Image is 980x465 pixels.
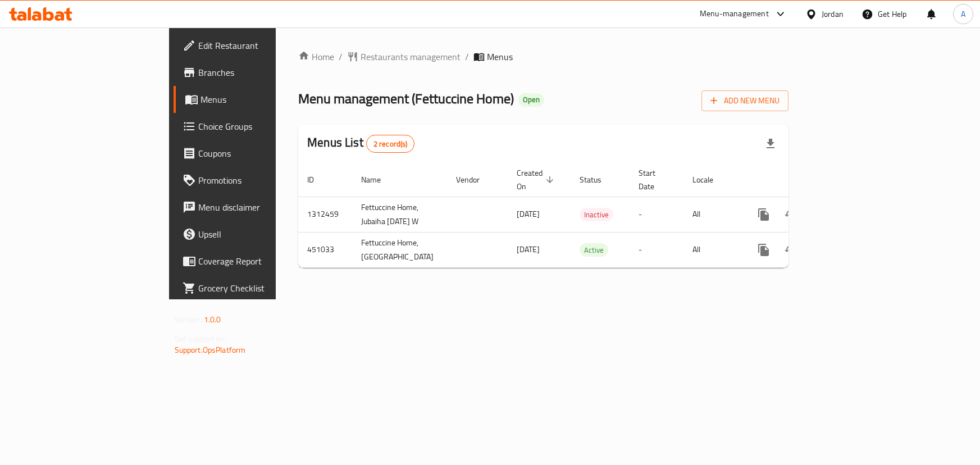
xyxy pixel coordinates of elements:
[487,50,513,63] span: Menus
[298,50,788,63] nav: breadcrumb
[174,140,332,167] a: Coupons
[750,201,777,228] button: more
[307,134,414,153] h2: Menus List
[174,167,332,194] a: Promotions
[639,166,670,193] span: Start Date
[366,135,415,153] div: Total records count
[352,232,447,267] td: Fettuccine Home, [GEOGRAPHIC_DATA]
[174,194,332,221] a: Menu disclaimer
[198,281,323,295] span: Grocery Checklist
[518,95,544,104] span: Open
[700,7,769,21] div: Menu-management
[175,343,246,357] a: Support.OpsPlatform
[198,120,323,133] span: Choice Groups
[777,201,804,228] button: Change Status
[198,147,323,160] span: Coupons
[757,130,784,157] div: Export file
[683,232,741,267] td: All
[198,66,323,79] span: Branches
[517,166,557,193] span: Created On
[198,174,323,187] span: Promotions
[174,275,332,302] a: Grocery Checklist
[174,86,332,113] a: Menus
[580,208,613,221] div: Inactive
[741,163,867,197] th: Actions
[517,207,540,221] span: [DATE]
[204,312,221,327] span: 1.0.0
[200,93,323,106] span: Menus
[683,197,741,232] td: All
[580,243,608,257] div: Active
[580,208,613,221] span: Inactive
[518,93,544,107] div: Open
[361,50,461,63] span: Restaurants management
[517,242,540,257] span: [DATE]
[456,173,494,186] span: Vendor
[961,8,965,20] span: A
[777,236,804,263] button: Change Status
[465,50,469,63] li: /
[692,173,728,186] span: Locale
[174,248,332,275] a: Coverage Report
[580,173,616,186] span: Status
[198,39,323,52] span: Edit Restaurant
[630,232,683,267] td: -
[174,221,332,248] a: Upsell
[339,50,343,63] li: /
[174,113,332,140] a: Choice Groups
[198,200,323,214] span: Menu disclaimer
[352,197,447,232] td: Fettuccine Home, Jubaiha [DATE] W
[822,8,844,20] div: Jordan
[630,197,683,232] td: -
[174,59,332,86] a: Branches
[198,254,323,268] span: Coverage Report
[361,173,395,186] span: Name
[298,163,867,268] table: enhanced table
[367,139,414,149] span: 2 record(s)
[750,236,777,263] button: more
[710,94,780,108] span: Add New Menu
[298,86,514,111] span: Menu management ( Fettuccine Home )
[347,50,461,63] a: Restaurants management
[175,331,226,346] span: Get support on:
[701,90,788,111] button: Add New Menu
[198,227,323,241] span: Upsell
[307,173,329,186] span: ID
[580,244,608,257] span: Active
[174,32,332,59] a: Edit Restaurant
[175,312,202,327] span: Version:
